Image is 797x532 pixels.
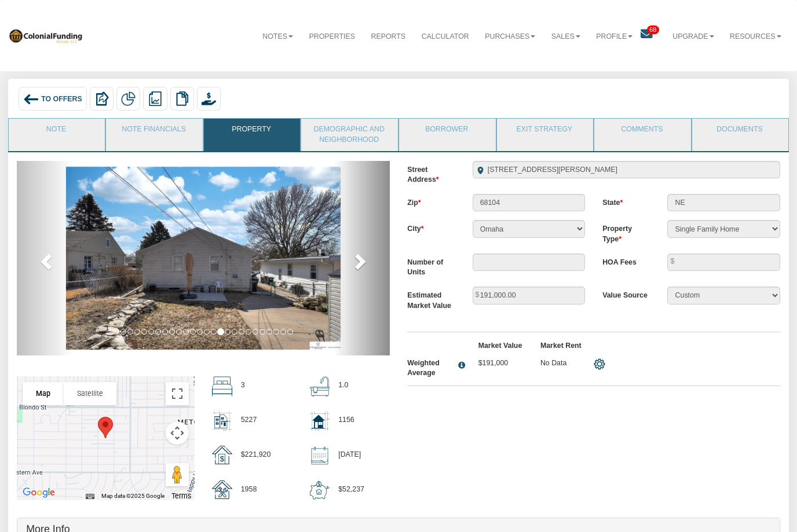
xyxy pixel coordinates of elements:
label: Street Address [398,161,463,185]
a: Notes [255,23,301,50]
img: down_payment.svg [310,480,330,501]
img: reports.png [148,91,163,107]
a: Calculator [414,23,477,50]
a: Terms (opens in new tab) [171,492,191,500]
label: HOA Fees [594,254,659,268]
label: Property Type [594,220,659,244]
a: Borrower [399,119,495,148]
a: Note Financials [106,119,202,148]
img: sold_date.svg [310,446,330,466]
p: [DATE] [338,446,361,465]
button: Toggle fullscreen view [166,382,189,405]
button: Keyboard shortcuts [86,492,94,500]
a: Properties [301,23,363,50]
label: Market Rent [532,341,594,351]
img: bath.svg [310,376,330,397]
img: back_arrow_left_icon.svg [23,91,39,108]
img: home_size.svg [310,411,330,431]
img: settings.png [594,358,605,370]
p: $52,237 [338,480,364,500]
p: 5227 [241,411,257,431]
p: 1958 [241,480,257,500]
button: Show street map [23,382,64,405]
a: Sales [543,23,588,50]
p: $221,920 [241,446,271,465]
img: copy.png [175,91,190,107]
p: $191,000 [478,358,523,369]
p: 1156 [338,411,354,431]
img: partial.png [121,91,136,107]
img: purchase_offer.png [202,91,217,107]
img: year_built.svg [212,480,232,500]
label: City [398,220,463,234]
label: Market Value [470,341,532,351]
a: 68 [641,23,665,49]
a: Open this area in Google Maps (opens a new window) [20,485,58,500]
span: 68 [647,25,659,34]
p: 3 [241,376,245,396]
label: Number of Units [398,254,463,278]
img: 569736 [8,28,83,43]
label: Estimated Market Value [398,287,463,311]
a: Demographic and Neighborhood [301,119,397,151]
a: Resources [722,23,789,50]
a: Documents [692,119,788,148]
img: Google [20,485,58,500]
a: Comments [594,119,690,148]
a: Reports [363,23,414,50]
button: Map camera controls [166,421,189,445]
img: lot_size.svg [212,411,232,431]
a: Property [204,119,299,148]
p: No Data [540,358,585,369]
button: Drag Pegman onto the map to open Street View [166,463,189,486]
img: export.svg [94,91,109,107]
a: Exit Strategy [497,119,593,148]
button: Show satellite imagery [64,382,116,405]
img: beds.svg [212,376,232,397]
a: Upgrade [665,23,722,50]
img: sold_price.svg [212,446,232,464]
label: Zip [398,194,463,208]
a: Purchases [477,23,543,50]
div: Weighted Average [407,358,454,379]
div: Marker [93,412,118,443]
a: Note [9,119,104,148]
label: Value Source [594,287,659,301]
span: Map data ©2025 Google [101,493,164,499]
label: State [594,194,659,208]
img: 574581 [66,167,341,350]
a: Profile [588,23,641,50]
span: To Offers [41,95,82,103]
p: 1.0 [338,376,348,396]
